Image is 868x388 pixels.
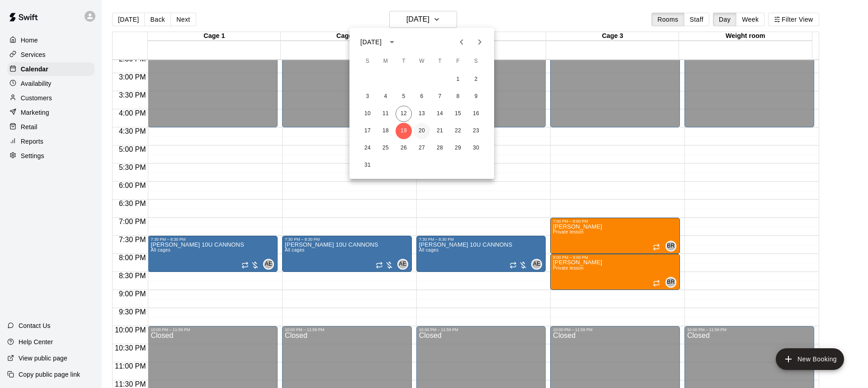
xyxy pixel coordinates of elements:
button: 19 [396,123,412,139]
button: 27 [414,140,430,156]
button: calendar view is open, switch to year view [384,34,400,50]
button: 12 [396,106,412,122]
button: 15 [450,106,466,122]
button: 22 [450,123,466,139]
button: 26 [396,140,412,156]
button: 2 [468,71,484,88]
button: 28 [432,140,448,156]
span: Monday [377,52,394,70]
button: 24 [359,140,376,156]
span: Saturday [468,52,484,70]
button: 11 [377,106,394,122]
button: 13 [414,106,430,122]
span: Wednesday [414,52,430,70]
button: 16 [468,106,484,122]
button: 7 [432,89,448,105]
button: Next month [471,33,489,51]
button: 31 [359,157,376,173]
button: 30 [468,140,484,156]
button: 21 [432,123,448,139]
button: 1 [450,71,466,88]
button: 4 [377,89,394,105]
span: Sunday [359,52,376,70]
button: 23 [468,123,484,139]
button: 29 [450,140,466,156]
span: Tuesday [396,52,412,70]
span: Thursday [432,52,448,70]
button: 6 [414,89,430,105]
button: 14 [432,106,448,122]
button: 10 [359,106,376,122]
button: 3 [359,89,376,105]
div: [DATE] [360,37,382,47]
button: 5 [396,89,412,105]
button: 18 [377,123,394,139]
button: 20 [414,123,430,139]
button: Previous month [453,33,471,51]
span: Friday [450,52,466,70]
button: 9 [468,89,484,105]
button: 8 [450,89,466,105]
button: 25 [377,140,394,156]
button: 17 [359,123,376,139]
